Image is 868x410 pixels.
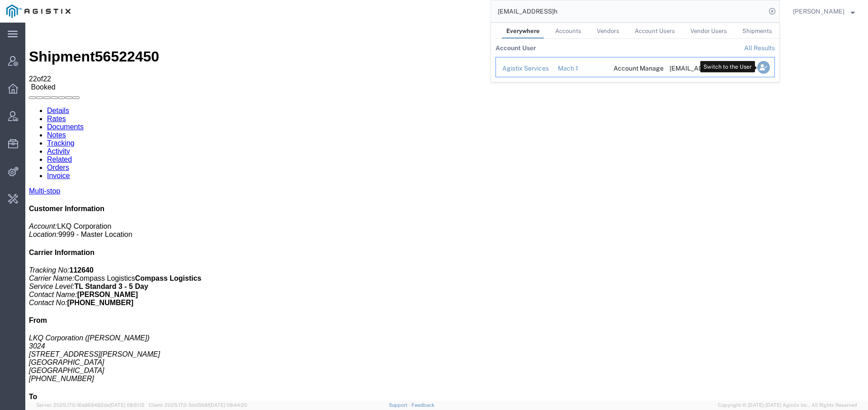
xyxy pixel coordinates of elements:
a: Support [389,402,411,408]
span: Account Users [635,28,675,34]
th: Account User [495,39,536,57]
iframe: To enrich screen reader interactions, please activate Accessibility in Grammarly extension settings [25,23,868,401]
div: offline@omnilogistics.com [670,64,713,73]
input: Search for shipment number, reference number [491,0,766,22]
span: Accounts [555,28,581,34]
span: Vendors [597,28,619,34]
a: View all account users found by criterion [744,44,775,52]
a: Feedback [411,402,434,408]
span: Abbie Wilkiemeyer [793,6,844,16]
span: Vendor Users [690,28,727,34]
table: Search Results [495,39,779,82]
div: Mach 1 [558,64,601,73]
span: Client: 2025.17.0-5dd568f [149,402,247,408]
button: [PERSON_NAME] [793,6,855,17]
div: Agistix Services [502,64,545,73]
span: Copyright © [DATE]-[DATE] Agistix Inc., All Rights Reserved [718,401,857,409]
span: Everywhere [506,28,540,34]
span: Shipments [742,28,772,34]
span: Server: 2025.17.0-16a969492de [36,402,145,408]
span: [DATE] 09:51:12 [109,402,145,408]
img: logo [6,5,71,18]
div: Active [725,64,746,73]
div: Account Manager [613,64,657,73]
span: [DATE] 08:44:20 [209,402,247,408]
